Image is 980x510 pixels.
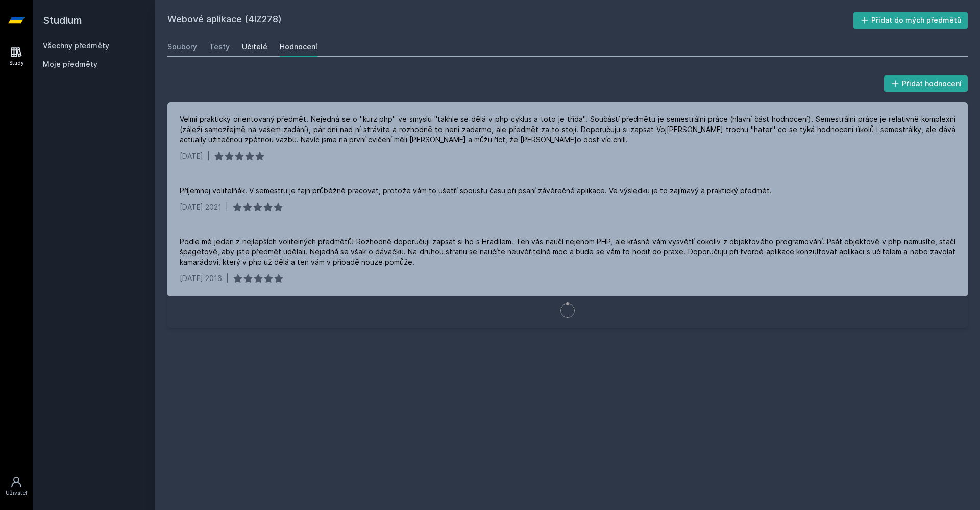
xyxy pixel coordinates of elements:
[207,151,210,161] div: |
[180,273,222,284] div: [DATE] 2016
[167,12,853,29] h2: Webové aplikace (4IZ278)
[226,273,229,284] div: |
[280,37,317,57] a: Hodnocení
[884,75,968,92] button: Přidat hodnocení
[43,59,97,69] span: Moje předměty
[6,489,27,497] div: Uživatel
[167,42,197,52] div: Soubory
[853,12,968,29] button: Přidat do mých předmětů
[180,114,955,145] div: Velmi prakticky orientovaný předmět. Nejedná se o "kurz php" ve smyslu "takhle se dělá v php cykl...
[280,42,317,52] div: Hodnocení
[209,37,230,57] a: Testy
[9,59,24,67] div: Study
[180,151,203,161] div: [DATE]
[180,186,772,196] div: Příjemnej volitelňák. V semestru je fajn průběžně pracovat, protože vám to ušetří spoustu času př...
[209,42,230,52] div: Testy
[2,471,31,502] a: Uživatel
[180,237,955,267] div: Podle mě jeden z nejlepších volitelných předmětů! Rozhodně doporučuji zapsat si ho s Hradilem. Te...
[242,42,267,52] div: Učitelé
[167,37,197,57] a: Soubory
[2,41,31,72] a: Study
[242,37,267,57] a: Učitelé
[43,41,109,50] a: Všechny předměty
[180,202,222,212] div: [DATE] 2021
[226,202,228,212] div: |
